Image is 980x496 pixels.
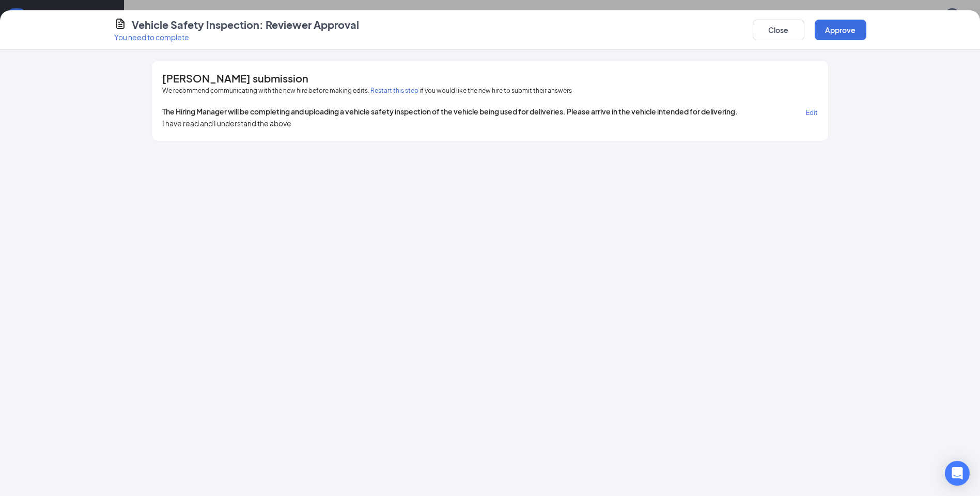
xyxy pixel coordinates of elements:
p: You need to complete [114,32,359,42]
span: I have read and I understand the above [162,118,291,128]
span: We recommend communicating with the new hire before making edits. if you would like the new hire ... [162,86,572,96]
button: Restart this step [370,86,418,96]
h4: Vehicle Safety Inspection: Reviewer Approval [132,18,359,32]
span: The Hiring Manager will be completing and uploading a vehicle safety inspection of the vehicle be... [162,106,738,118]
svg: CustomFormIcon [114,18,127,30]
button: Approve [815,20,866,40]
button: Close [753,20,804,40]
span: [PERSON_NAME] submission [162,73,308,84]
div: Open Intercom Messenger [945,461,970,486]
button: Edit [806,106,818,118]
span: Edit [806,109,818,117]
